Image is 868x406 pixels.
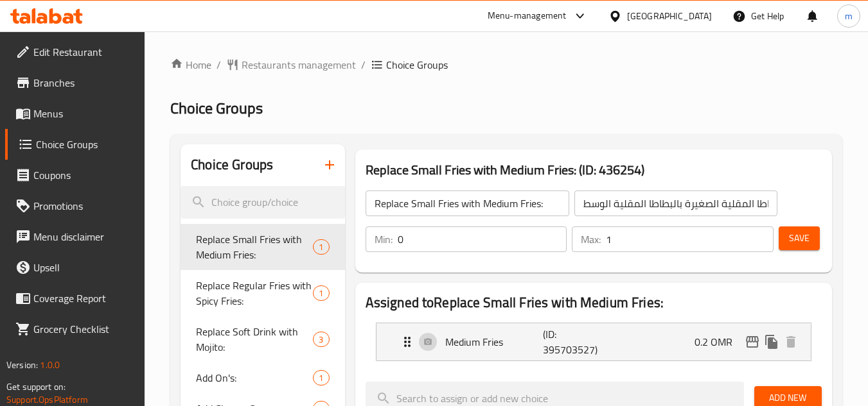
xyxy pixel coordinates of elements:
[313,239,329,255] div: Choices
[242,57,356,72] span: Restaurants management
[386,57,448,72] span: Choice Groups
[765,390,811,406] span: Add New
[6,357,38,373] span: Version:
[196,370,313,385] span: Add On's:
[366,293,822,312] h2: Assigned to Replace Small Fries with Medium Fries:
[627,9,712,23] div: [GEOGRAPHIC_DATA]
[5,160,145,190] a: Coupons
[196,324,313,355] span: Replace Soft Drink with Mojito:
[445,334,544,350] p: Medium Fries
[181,224,344,270] div: Replace Small Fries with Medium Fries:1
[217,57,221,72] li: /
[314,287,328,300] span: 1
[781,332,801,351] button: delete
[33,198,135,214] span: Promotions
[5,314,145,344] a: Grocery Checklist
[5,98,145,129] a: Menus
[5,129,145,160] a: Choice Groups
[181,316,344,362] div: Replace Soft Drink with Mojito:3
[845,9,853,23] span: m
[361,57,366,72] li: /
[196,232,313,262] span: Replace Small Fries with Medium Fries:
[366,317,822,366] li: Expand
[743,332,762,351] button: edit
[6,378,66,395] span: Get support on:
[226,57,356,72] a: Restaurants management
[5,37,145,67] a: Edit Restaurant
[5,283,145,314] a: Coverage Report
[33,321,135,337] span: Grocery Checklist
[789,230,810,246] span: Save
[181,186,344,219] input: search
[181,270,344,316] div: Replace Regular Fries with Spicy Fries:1
[181,362,344,393] div: Add On's:1
[581,232,601,247] p: Max:
[366,160,822,180] h3: Replace Small Fries with Medium Fries: (ID: 436254)
[313,332,329,347] div: Choices
[313,370,329,385] div: Choices
[314,334,328,346] span: 3
[170,57,211,72] a: Home
[33,291,135,306] span: Coverage Report
[488,8,567,24] div: Menu-management
[313,285,329,301] div: Choices
[314,372,328,384] span: 1
[196,278,313,309] span: Replace Regular Fries with Spicy Fries:
[33,75,135,90] span: Branches
[779,226,820,250] button: Save
[33,106,135,121] span: Menus
[5,190,145,221] a: Promotions
[33,167,135,183] span: Coupons
[33,44,135,60] span: Edit Restaurant
[376,323,811,360] div: Expand
[5,221,145,252] a: Menu disclaimer
[5,252,145,283] a: Upsell
[375,232,393,247] p: Min:
[33,229,135,244] span: Menu disclaimer
[5,67,145,98] a: Branches
[762,332,781,351] button: duplicate
[170,94,263,123] span: Choice Groups
[543,326,608,357] p: (ID: 395703527)
[191,155,273,174] h2: Choice Groups
[170,57,842,72] nav: breadcrumb
[695,334,743,350] p: 0.2 OMR
[40,357,60,373] span: 1.0.0
[33,260,135,275] span: Upsell
[36,137,135,152] span: Choice Groups
[314,241,328,253] span: 1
